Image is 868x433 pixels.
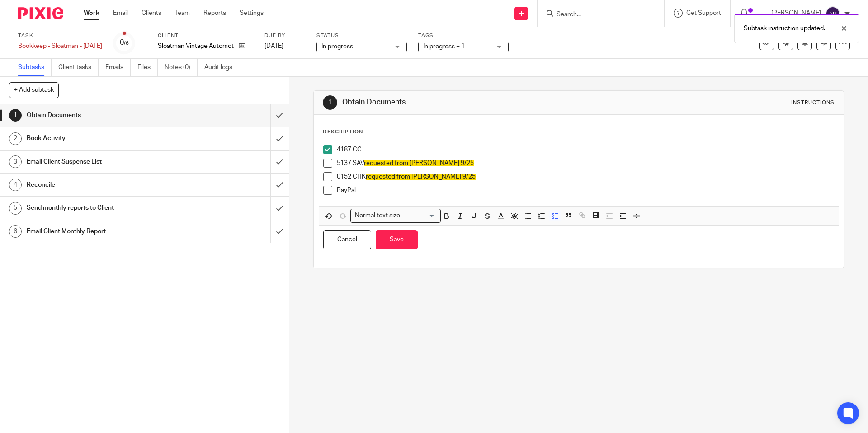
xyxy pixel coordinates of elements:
[9,225,22,238] div: 6
[323,230,371,249] button: Cancel
[264,32,305,39] label: Due by
[165,59,198,76] a: Notes (0)
[744,24,825,33] p: Subtask instruction updated.
[350,209,441,223] div: Search for option
[418,32,509,39] label: Tags
[9,82,59,98] button: + Add subtask
[105,59,131,76] a: Emails
[9,202,22,215] div: 5
[175,9,190,18] a: Team
[18,42,102,51] div: Bookkeep - Sloatman - [DATE]
[337,172,834,181] p: 0152 CHK
[9,109,22,122] div: 1
[158,32,253,39] label: Client
[113,9,128,18] a: Email
[27,132,183,145] h1: Book Activity
[120,38,129,48] div: 0
[124,41,129,46] small: /6
[240,9,264,18] a: Settings
[142,9,161,18] a: Clients
[27,108,183,122] h1: Obtain Documents
[27,201,183,215] h1: Send monthly reports to Client
[18,32,102,39] label: Task
[342,98,598,107] h1: Obtain Documents
[337,145,834,154] p: 4187 CC
[364,160,474,166] span: requested from [PERSON_NAME] 9/25
[18,7,63,19] img: Pixie
[18,42,102,51] div: Bookkeep - Sloatman - August 2025
[826,6,840,21] img: svg%3E
[9,179,22,191] div: 4
[137,59,158,76] a: Files
[158,42,234,51] p: Sloatman Vintage Automotive
[9,155,22,168] div: 3
[321,43,353,50] span: In progress
[27,225,183,238] h1: Email Client Monthly Report
[423,43,465,50] span: In progress + 1
[791,99,835,106] div: Instructions
[9,132,22,145] div: 2
[366,174,476,180] span: requested from [PERSON_NAME] 9/25
[84,9,99,18] a: Work
[27,178,183,192] h1: Reconcile
[403,211,435,221] input: Search for option
[323,128,363,136] p: Description
[18,59,52,76] a: Subtasks
[204,59,239,76] a: Audit logs
[316,32,407,39] label: Status
[58,59,99,76] a: Client tasks
[376,230,418,249] button: Save
[337,186,834,195] p: PayPal
[337,159,834,168] p: 5137 SAV
[27,155,183,169] h1: Email Client Suspense List
[203,9,226,18] a: Reports
[264,43,283,49] span: [DATE]
[323,95,337,110] div: 1
[353,211,402,221] span: Normal text size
